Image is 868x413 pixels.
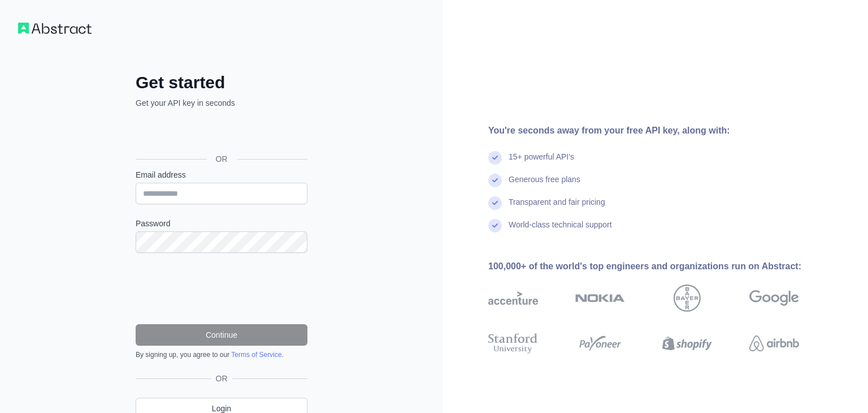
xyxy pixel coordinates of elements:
img: shopify [662,331,712,356]
img: check mark [488,196,502,210]
img: nokia [575,285,625,312]
img: accenture [488,285,538,312]
iframe: reCAPTCHA [136,266,307,311]
img: payoneer [575,331,625,356]
label: Email address [136,169,307,180]
h2: Get started [136,72,307,93]
button: Continue [136,324,307,346]
img: check mark [488,219,502,233]
img: Workflow [18,23,92,34]
div: 100,000+ of the world's top engineers and organizations run on Abstract: [488,260,835,273]
div: Transparent and fair pricing [509,196,605,219]
img: check mark [488,151,502,165]
img: google [749,285,799,312]
div: Generous free plans [509,174,580,196]
img: check mark [488,174,502,187]
div: 15+ powerful API's [509,151,574,174]
img: airbnb [749,331,799,356]
img: stanford university [488,331,538,356]
label: Password [136,218,307,229]
div: By signing up, you agree to our . [136,350,307,359]
div: World-class technical support [509,219,612,242]
p: Get your API key in seconds [136,97,307,109]
a: Terms of Service [231,351,281,359]
img: bayer [674,285,701,312]
span: OR [211,373,232,384]
iframe: Sign in with Google Button [130,121,311,146]
div: You're seconds away from your free API key, along with: [488,124,835,137]
span: OR [207,153,237,165]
